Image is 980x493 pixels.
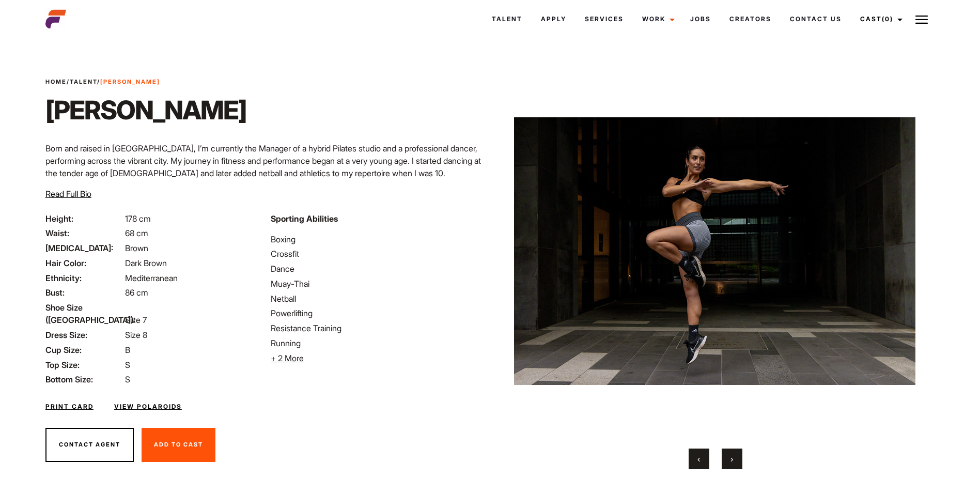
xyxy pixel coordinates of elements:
[45,344,123,356] span: Cup Size:
[100,78,160,85] strong: [PERSON_NAME]
[154,441,203,448] span: Add To Cast
[45,9,66,29] img: cropped-aefm-brand-fav-22-square.png
[45,301,123,326] span: Shoe Size ([GEOGRAPHIC_DATA]):
[125,374,130,384] span: S
[271,307,484,319] li: Powerlifting
[125,273,178,283] span: Mediterranean
[271,353,304,363] span: + 2 More
[45,188,91,200] button: Read Full Bio
[125,345,130,355] span: B
[271,292,484,305] li: Netball
[114,402,182,411] a: View Polaroids
[125,243,148,253] span: Brown
[142,428,215,462] button: Add To Cast
[125,258,167,268] span: Dark Brown
[125,315,147,325] span: Size 7
[45,286,123,299] span: Bust:
[45,242,123,254] span: [MEDICAL_DATA]:
[45,142,484,179] p: Born and raised in [GEOGRAPHIC_DATA], I’m currently the Manager of a hybrid Pilates studio and a ...
[45,428,134,462] button: Contact Agent
[45,402,94,411] a: Print Card
[45,95,246,126] h1: [PERSON_NAME]
[271,263,484,275] li: Dance
[271,278,484,290] li: Muay-Thai
[45,257,123,269] span: Hair Color:
[633,5,681,33] a: Work
[483,5,532,33] a: Talent
[271,322,484,334] li: Resistance Training
[45,227,123,239] span: Waist:
[45,78,160,86] span: / /
[45,212,123,225] span: Height:
[125,330,147,340] span: Size 8
[681,5,720,33] a: Jobs
[882,15,893,23] span: (0)
[730,454,733,464] span: Next
[514,66,915,436] img: Sonja23
[125,213,151,224] span: 178 cm
[915,13,928,26] img: Burger icon
[271,248,484,260] li: Crossfit
[271,337,484,349] li: Running
[697,454,700,464] span: Previous
[271,233,484,245] li: Boxing
[781,5,851,33] a: Contact Us
[45,78,67,85] a: Home
[45,272,123,284] span: Ethnicity:
[125,360,130,370] span: S
[720,5,781,33] a: Creators
[532,5,575,33] a: Apply
[125,228,148,238] span: 68 cm
[45,189,91,199] span: Read Full Bio
[271,213,338,224] strong: Sporting Abilities
[45,359,123,371] span: Top Size:
[45,373,123,386] span: Bottom Size:
[851,5,909,33] a: Cast(0)
[45,329,123,341] span: Dress Size:
[70,78,97,85] a: Talent
[125,287,148,298] span: 86 cm
[575,5,633,33] a: Services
